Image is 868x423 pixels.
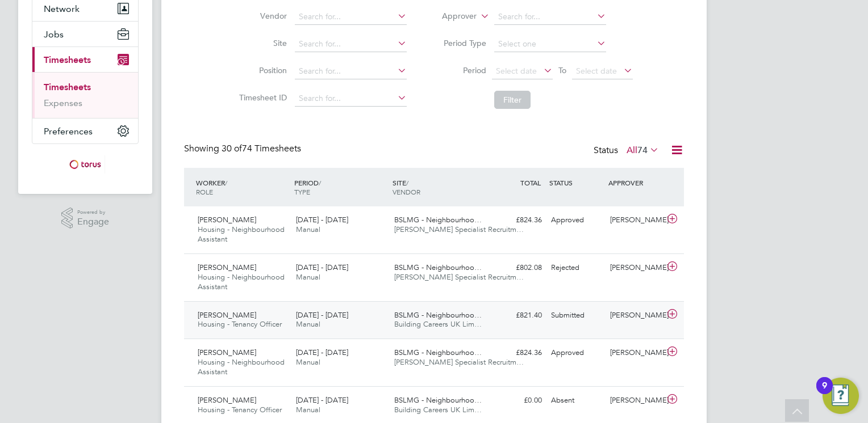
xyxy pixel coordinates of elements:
span: ROLE [196,187,213,196]
span: Jobs [44,29,64,40]
label: Timesheet ID [236,92,287,103]
span: 74 Timesheets [222,143,301,154]
span: BSLMG - Neighbourhoo… [394,263,482,272]
span: 74 [637,145,648,156]
label: All [627,145,659,156]
div: £0.00 [487,391,546,410]
label: Vendor [236,11,287,21]
span: BSLMG - Neighbourhoo… [394,310,482,320]
span: Building Careers UK Lim… [394,405,482,414]
span: [PERSON_NAME] Specialist Recruitm… [394,272,524,282]
input: Select one [494,36,606,52]
span: Housing - Tenancy Officer [198,405,282,414]
a: Go to home page [32,155,139,174]
span: / [319,178,321,187]
span: Engage [77,217,109,227]
span: [PERSON_NAME] Specialist Recruitm… [394,357,524,367]
span: [PERSON_NAME] Specialist Recruitm… [394,225,524,234]
span: Building Careers UK Lim… [394,319,482,329]
div: [PERSON_NAME] [606,259,665,277]
button: Timesheets [32,47,138,72]
div: [PERSON_NAME] [606,211,665,230]
span: Manual [296,405,320,414]
label: Period Type [435,38,486,48]
label: Site [236,38,287,48]
div: £821.40 [487,306,546,325]
label: Approver [425,11,477,22]
input: Search for... [295,64,407,79]
span: [PERSON_NAME] [198,395,256,405]
input: Search for... [494,9,606,25]
label: Period [435,65,486,75]
input: Search for... [295,91,407,107]
span: Housing - Tenancy Officer [198,319,282,329]
div: £824.36 [487,344,546,362]
div: [PERSON_NAME] [606,344,665,362]
span: / [225,178,227,187]
div: PERIOD [291,172,390,202]
div: APPROVER [606,172,665,193]
span: [DATE] - [DATE] [296,263,348,272]
a: Timesheets [44,82,91,92]
span: Timesheets [44,54,91,65]
span: Housing - Neighbourhood Assistant [198,357,285,377]
span: TOTAL [520,178,541,187]
span: Network [44,3,80,14]
span: BSLMG - Neighbourhoo… [394,348,482,357]
span: / [406,178,408,187]
img: torus-logo-retina.png [65,155,105,174]
span: [PERSON_NAME] [198,348,256,357]
span: [DATE] - [DATE] [296,215,348,225]
span: [DATE] - [DATE] [296,310,348,320]
span: BSLMG - Neighbourhoo… [394,215,482,225]
span: Select date [496,66,537,76]
input: Search for... [295,9,407,25]
a: Expenses [44,98,82,108]
button: Filter [494,91,531,109]
div: [PERSON_NAME] [606,391,665,410]
span: Preferences [44,126,93,137]
button: Open Resource Center, 9 new notifications [823,378,859,414]
span: Manual [296,319,320,329]
span: [PERSON_NAME] [198,263,256,272]
div: STATUS [546,172,606,193]
div: Submitted [546,306,606,325]
div: £824.36 [487,211,546,230]
div: Status [594,143,661,159]
div: Approved [546,344,606,362]
span: Powered by [77,208,109,217]
span: Manual [296,357,320,367]
input: Search for... [295,36,407,52]
span: [DATE] - [DATE] [296,348,348,357]
span: [PERSON_NAME] [198,310,256,320]
div: Rejected [546,259,606,277]
span: BSLMG - Neighbourhoo… [394,395,482,405]
span: Housing - Neighbourhood Assistant [198,225,285,244]
button: Jobs [32,22,138,46]
a: Powered byEngage [61,208,110,229]
span: Manual [296,272,320,282]
div: £802.08 [487,259,546,277]
div: SITE [390,172,488,202]
div: Timesheets [32,72,138,118]
div: Approved [546,211,606,230]
span: TYPE [294,187,310,196]
div: Showing [184,143,303,155]
span: [DATE] - [DATE] [296,395,348,405]
span: [PERSON_NAME] [198,215,256,225]
span: Select date [576,66,617,76]
span: To [555,63,570,78]
div: 9 [822,386,827,400]
label: Position [236,65,287,75]
div: Absent [546,391,606,410]
button: Preferences [32,119,138,143]
span: Housing - Neighbourhood Assistant [198,272,285,291]
div: WORKER [193,172,291,202]
span: Manual [296,225,320,234]
div: [PERSON_NAME] [606,306,665,325]
span: VENDOR [393,187,420,196]
span: 30 of [222,143,242,154]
